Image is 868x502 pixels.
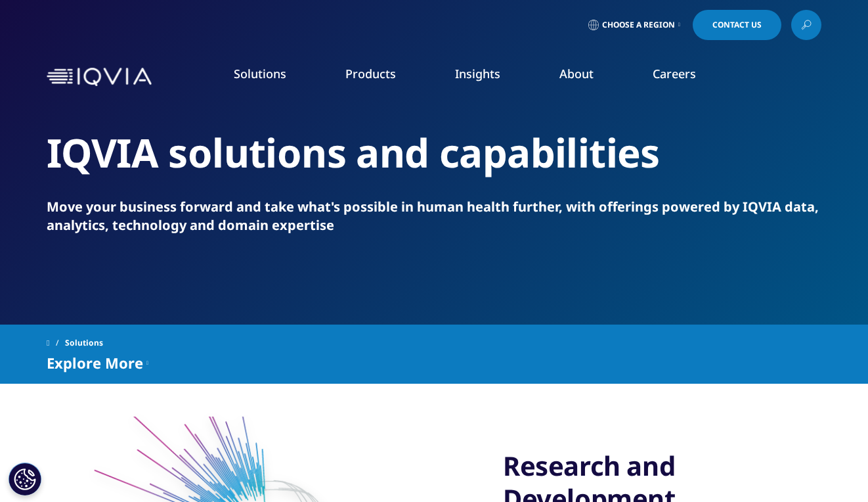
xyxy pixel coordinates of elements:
a: Insights [455,66,500,81]
a: Solutions [234,66,286,81]
span: Contact Us [712,21,762,29]
nav: Primary [157,46,821,108]
span: Solutions [65,331,103,355]
p: Move your business forward and take what's possible in human health further, with offerings power... [47,198,821,235]
a: About [559,66,594,81]
img: IQVIA Healthcare Information Technology and Pharma Clinical Research Company [47,68,152,87]
button: Cookies Settings [9,463,41,495]
span: Explore More [47,355,143,371]
h2: IQVIA solutions and capabilities [47,128,821,177]
a: Careers [653,66,696,81]
a: Contact Us [693,10,781,40]
span: Choose a Region [602,20,675,30]
a: Products [345,66,396,81]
